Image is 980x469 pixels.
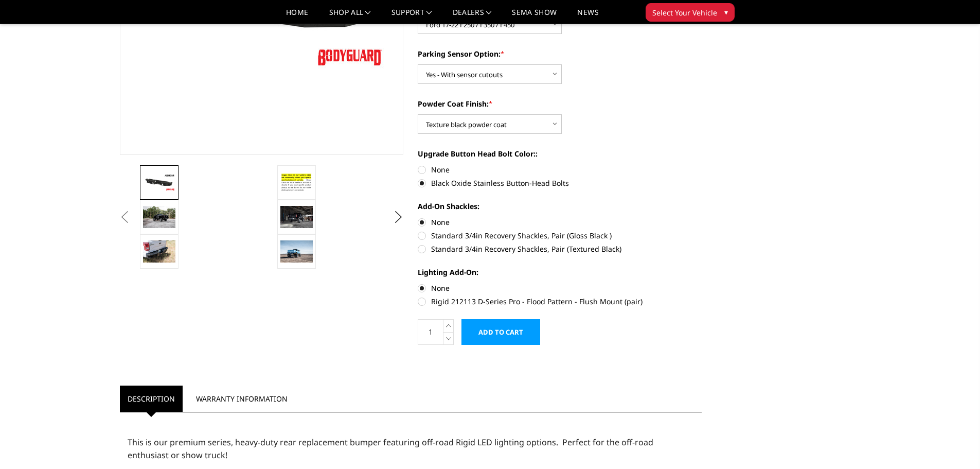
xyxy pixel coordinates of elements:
label: Black Oxide Stainless Button-Head Bolts [418,178,702,188]
label: Powder Coat Finish: [418,98,702,109]
iframe: Chat Widget [929,420,980,469]
button: Select Your Vehicle [646,3,735,22]
span: This is our premium series, heavy-duty rear replacement bumper featuring off-road Rigid LED light... [128,437,653,461]
label: Add-On Shackles: [418,201,702,212]
a: Description [120,386,183,412]
img: A2 Series - Rear Bumper [280,206,313,228]
label: None [418,164,702,175]
span: ▾ [724,7,728,18]
button: Next [390,210,406,225]
a: News [577,9,598,24]
a: SEMA Show [512,9,557,24]
label: Standard 3/4in Recovery Shackles, Pair (Textured Black) [418,244,702,254]
a: shop all [329,9,371,24]
span: Select Your Vehicle [652,7,717,18]
label: Standard 3/4in Recovery Shackles, Pair (Gloss Black ) [418,230,702,241]
img: A2 Series - Rear Bumper [280,171,313,194]
input: Add to Cart [461,319,540,345]
a: Warranty Information [188,386,295,412]
img: A2 Series - Rear Bumper [280,240,313,262]
label: None [418,283,702,293]
a: Home [286,9,308,24]
img: A2 Series - Rear Bumper [143,206,175,228]
label: Parking Sensor Option: [418,48,702,59]
label: Upgrade Button Head Bolt Color:: [418,148,702,159]
a: Support [391,9,432,24]
img: A2 Series - Rear Bumper [143,173,175,192]
label: Rigid 212113 D-Series Pro - Flood Pattern - Flush Mount (pair) [418,296,702,307]
label: Lighting Add-On: [418,267,702,277]
img: A2 Series - Rear Bumper [143,240,175,262]
button: Previous [117,210,133,225]
a: Dealers [453,9,492,24]
label: None [418,217,702,228]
